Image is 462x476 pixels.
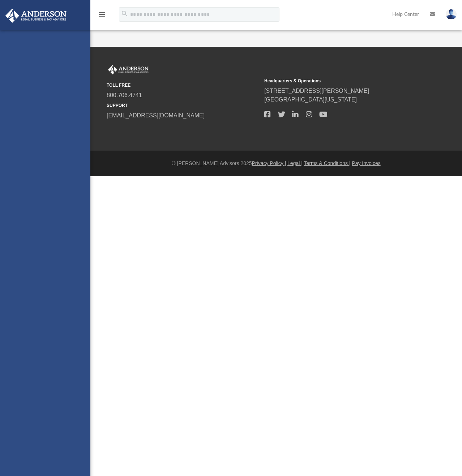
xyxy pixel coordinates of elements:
a: Terms & Conditions | [304,160,351,166]
small: Headquarters & Operations [264,78,417,84]
img: Anderson Advisors Platinum Portal [107,65,150,74]
div: © [PERSON_NAME] Advisors 2025 [90,160,462,167]
img: User Pic [446,9,457,20]
i: search [121,10,129,18]
small: SUPPORT [107,102,259,109]
a: Legal | [287,160,303,166]
a: menu [98,14,106,19]
a: [EMAIL_ADDRESS][DOMAIN_NAME] [107,112,205,118]
i: menu [98,10,106,19]
a: Pay Invoices [352,160,380,166]
a: 800.706.4741 [107,92,142,98]
a: [STREET_ADDRESS][PERSON_NAME] [264,88,369,94]
a: [GEOGRAPHIC_DATA][US_STATE] [264,96,357,103]
a: Privacy Policy | [252,160,286,166]
small: TOLL FREE [107,82,259,88]
img: Anderson Advisors Platinum Portal [3,9,69,23]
